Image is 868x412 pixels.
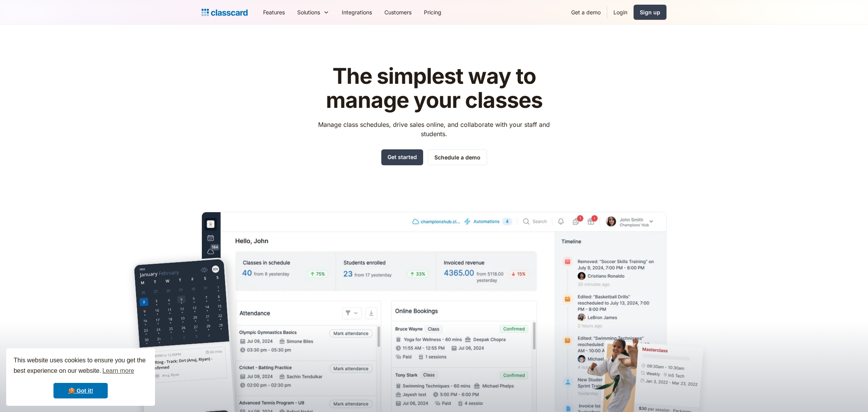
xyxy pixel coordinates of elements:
[336,3,378,21] a: Integrations
[291,3,336,21] div: Solutions
[607,3,634,21] a: Login
[418,3,448,21] a: Pricing
[101,365,135,377] a: learn more about cookies
[297,8,320,16] div: Solutions
[311,120,557,138] p: Manage class schedules, drive sales online, and collaborate with your staff and students.
[6,348,155,406] div: cookieconsent
[378,3,418,21] a: Customers
[14,356,148,377] span: This website uses cookies to ensure you get the best experience on our website.
[428,149,487,165] a: Schedule a demo
[634,5,666,20] a: Sign up
[565,3,607,21] a: Get a demo
[381,149,423,165] a: Get started
[201,7,248,18] a: Logo
[257,3,291,21] a: Features
[311,64,557,112] h1: The simplest way to manage your classes
[640,8,660,16] div: Sign up
[53,383,108,398] a: dismiss cookie message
